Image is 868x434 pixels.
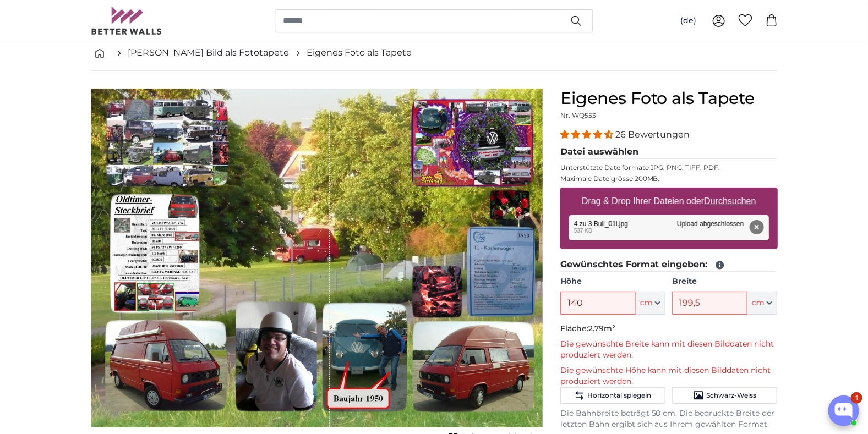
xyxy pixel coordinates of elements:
span: 26 Bewertungen [615,129,690,140]
a: [PERSON_NAME] Bild als Fototapete [128,46,290,59]
legend: Gewünschtes Format eingeben: [560,258,778,272]
button: Horizontal spiegeln [560,387,665,404]
span: 4.54 stars [560,129,615,140]
p: Maximale Dateigrösse 200MB. [560,174,778,183]
span: Schwarz-Weiss [706,391,756,400]
legend: Datei auswählen [560,145,778,159]
span: Nr. WQ553 [560,111,596,119]
label: Höhe [560,276,665,287]
button: cm [747,292,777,315]
p: Die gewünschte Breite kann mit diesen Bilddaten nicht produziert werden. [560,339,778,361]
h1: Eigenes Foto als Tapete [560,89,778,108]
button: cm [636,292,665,315]
span: Horizontal spiegeln [587,391,651,400]
u: Durchsuchen [704,196,756,206]
label: Breite [672,276,777,287]
div: 1 [851,392,862,404]
img: Betterwalls [91,7,162,35]
button: Open chatbox [828,395,859,426]
p: Fläche: [560,323,778,334]
span: cm [640,298,653,309]
p: Die gewünschte Höhe kann mit diesen Bilddaten nicht produziert werden. [560,365,778,387]
p: Die Bahnbreite beträgt 50 cm. Die bedruckte Breite der letzten Bahn ergibt sich aus Ihrem gewählt... [560,408,778,430]
span: cm [752,298,765,309]
button: Schwarz-Weiss [672,387,777,404]
nav: breadcrumbs [91,35,778,71]
label: Drag & Drop Ihrer Dateien oder [577,190,761,212]
a: Eigenes Foto als Tapete [307,46,412,59]
p: Unterstützte Dateiformate JPG, PNG, TIFF, PDF. [560,163,778,172]
button: (de) [672,11,706,31]
span: 2.79m² [588,323,615,333]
